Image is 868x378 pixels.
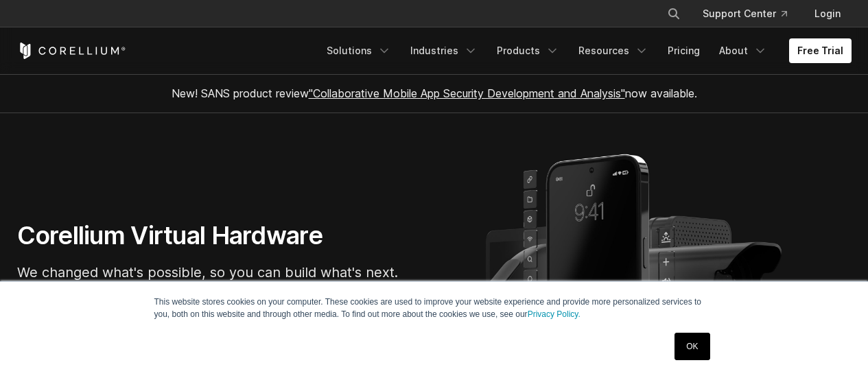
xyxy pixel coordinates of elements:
[172,86,697,100] span: New! SANS product review now available.
[675,333,709,360] a: OK
[570,38,657,63] a: Resources
[17,262,429,324] p: We changed what's possible, so you can build what's next. Virtual devices for iOS, Android, and A...
[528,309,580,319] a: Privacy Policy.
[804,1,852,26] a: Login
[659,38,708,63] a: Pricing
[318,38,852,63] div: Navigation Menu
[17,43,126,59] a: Corellium Home
[17,220,429,251] h1: Corellium Virtual Hardware
[154,296,714,320] p: This website stores cookies on your computer. These cookies are used to improve your website expe...
[489,38,567,63] a: Products
[309,86,625,100] a: "Collaborative Mobile App Security Development and Analysis"
[650,1,852,26] div: Navigation Menu
[661,1,686,26] button: Search
[318,38,399,63] a: Solutions
[711,38,775,63] a: About
[692,1,798,26] a: Support Center
[789,38,852,63] a: Free Trial
[402,38,486,63] a: Industries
